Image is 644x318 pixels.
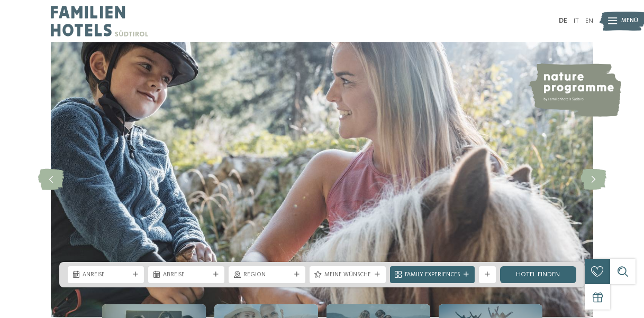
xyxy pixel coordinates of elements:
[83,271,129,279] span: Anreise
[243,271,290,279] span: Region
[51,42,593,317] img: Familienhotels Südtirol: The happy family places
[559,17,567,24] a: DE
[163,271,210,279] span: Abreise
[500,266,576,283] a: Hotel finden
[324,271,371,279] span: Meine Wünsche
[574,17,579,24] a: IT
[585,17,593,24] a: EN
[405,271,460,279] span: Family Experiences
[621,17,638,25] span: Menü
[528,63,621,117] img: nature programme by Familienhotels Südtirol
